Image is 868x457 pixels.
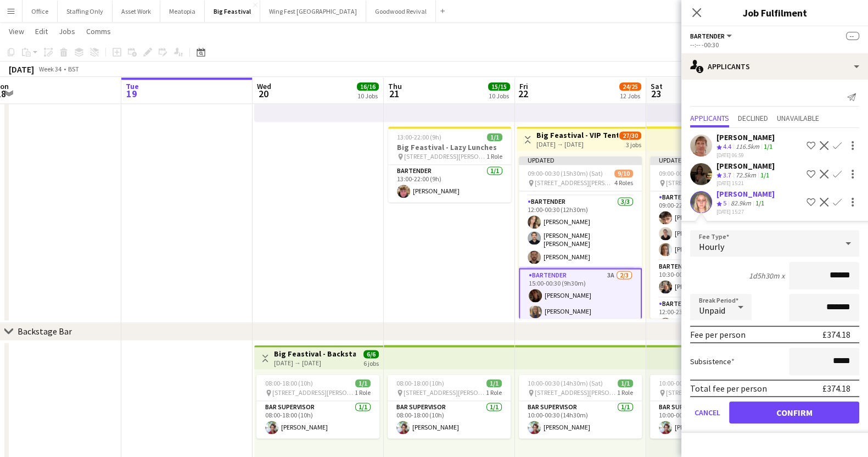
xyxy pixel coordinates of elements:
h3: Big Feastival - Backstage Bar [274,349,356,359]
div: 1d5h30m x [749,271,785,281]
app-job-card: 10:00-00:30 (14h30m) (Sun)1/1 [STREET_ADDRESS][PERSON_NAME]1 RoleBar Supervisor1/110:00-00:30 (14... [650,375,773,438]
span: Tue [126,81,139,91]
span: 22 [518,87,528,100]
button: Staffing Only [58,1,113,22]
span: 9/10 [614,169,633,177]
div: [DATE] 15:21 [716,180,775,187]
div: [DATE] → [DATE] [536,140,618,148]
div: 10 Jobs [357,92,378,100]
div: Total fee per person [690,383,767,394]
span: 15/15 [488,82,510,91]
span: 09:00-00:30 (15h30m) (Sun) [659,169,736,177]
app-job-card: 08:00-18:00 (10h)1/1 [STREET_ADDRESS][PERSON_NAME]1 RoleBar Supervisor1/108:00-18:00 (10h)[PERSON... [256,375,379,438]
div: £374.18 [822,383,850,394]
span: 23 [649,87,663,100]
app-card-role: Bar Supervisor1/108:00-18:00 (10h)[PERSON_NAME] [256,401,379,438]
span: 4.4 [723,142,731,151]
span: Wed [257,81,271,91]
div: 3 jobs [626,140,641,149]
span: 08:00-18:00 (10h) [396,379,444,387]
span: 1 Role [617,388,633,397]
span: 09:00-00:30 (15h30m) (Sat) [528,169,603,177]
span: -- [846,32,859,40]
div: 82.9km [729,199,753,208]
span: Applicants [690,114,729,122]
span: 20 [255,87,271,100]
app-card-role: Bartender1/110:30-00:30 (14h)[PERSON_NAME] [650,260,773,298]
span: 13:00-22:00 (9h) [397,133,441,141]
div: BST [68,65,79,73]
span: 21 [387,87,402,100]
a: Comms [82,24,115,38]
span: 3.7 [723,171,731,179]
span: Thu [388,81,402,91]
span: [STREET_ADDRESS][PERSON_NAME] [666,179,746,187]
app-job-card: 13:00-22:00 (9h)1/1Big Feastival - Lazy Lunches [STREET_ADDRESS][PERSON_NAME]1 RoleBartender1/113... [388,126,511,202]
app-job-card: Updated09:00-00:30 (15h30m) (Sat)9/10 [STREET_ADDRESS][PERSON_NAME]4 RolesBartender1/110:30-00:30... [519,156,642,319]
span: 4 Roles [614,179,633,187]
button: Bartender [690,32,733,40]
span: 27/30 [619,131,641,140]
div: 12 Jobs [620,92,641,100]
span: Bartender [690,32,725,40]
button: Cancel [690,402,725,423]
span: Fri [519,81,528,91]
a: View [4,24,29,38]
app-skills-label: 1/1 [760,171,769,179]
div: [DATE] 15:27 [716,208,775,215]
span: Declined [738,114,768,122]
span: Unavailable [777,114,819,122]
button: Goodwood Revival [366,1,436,22]
span: 1 Role [486,388,502,397]
div: £374.18 [822,329,850,340]
div: Fee per person [690,329,746,340]
span: [STREET_ADDRESS][PERSON_NAME] [404,388,486,397]
div: --:-- -00:30 [690,41,859,49]
span: 1/1 [487,133,502,141]
span: 1/1 [486,379,502,387]
div: [PERSON_NAME] [716,132,775,142]
span: 10:00-00:30 (14h30m) (Sun) [659,379,736,387]
button: Asset Work [113,1,160,22]
app-card-role: Bartender1/113:00-22:00 (9h)[PERSON_NAME] [388,165,511,202]
app-job-card: 08:00-18:00 (10h)1/1 [STREET_ADDRESS][PERSON_NAME]1 RoleBar Supervisor1/108:00-18:00 (10h)[PERSON... [388,375,511,438]
span: 6/6 [363,350,379,358]
span: 1 Role [355,388,371,397]
span: [STREET_ADDRESS][PERSON_NAME] [535,179,614,187]
span: [STREET_ADDRESS][PERSON_NAME] [404,152,486,160]
span: Comms [86,26,111,36]
button: Confirm [729,402,859,423]
span: View [9,26,24,36]
span: 19 [124,87,139,100]
a: Edit [31,24,52,38]
button: Office [23,1,58,22]
div: [PERSON_NAME] [716,161,775,171]
h3: Big Feastival - VIP Tent [536,130,618,140]
span: Sat [651,81,663,91]
label: Subsistence [690,356,735,366]
span: Jobs [59,26,75,36]
span: Hourly [699,241,724,252]
span: 24/25 [619,82,641,91]
div: 72.5km [733,171,758,180]
span: Edit [35,26,48,36]
h3: Job Fulfilment [681,5,868,20]
div: Backstage Bar [18,326,72,337]
app-card-role: Bar Supervisor1/108:00-18:00 (10h)[PERSON_NAME] [388,401,511,438]
div: Applicants [681,53,868,80]
div: [PERSON_NAME] [716,189,775,199]
button: Meatopia [160,1,205,22]
div: [DATE] [9,64,34,75]
div: 10 Jobs [489,92,509,100]
app-card-role: Bar Supervisor1/110:00-00:30 (14h30m)[PERSON_NAME] [650,401,773,438]
app-job-card: 10:00-00:30 (14h30m) (Sat)1/1 [STREET_ADDRESS][PERSON_NAME]1 RoleBar Supervisor1/110:00-00:30 (14... [519,375,642,438]
h3: Big Feastival - Lazy Lunches [388,142,511,152]
div: [DATE] → [DATE] [274,359,356,367]
a: Jobs [54,24,80,38]
app-card-role: Bartender3/312:00-00:30 (12h30m)[PERSON_NAME][PERSON_NAME] [PERSON_NAME][PERSON_NAME] [519,196,642,268]
app-card-role: Bar Supervisor1/110:00-00:30 (14h30m)[PERSON_NAME] [519,401,642,438]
